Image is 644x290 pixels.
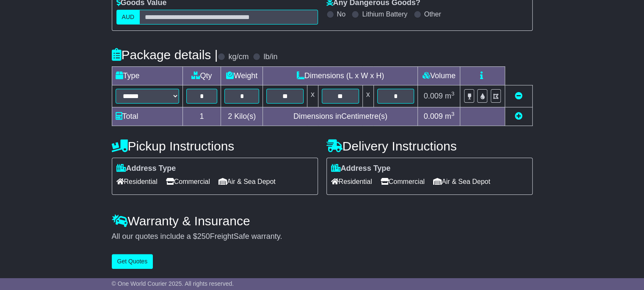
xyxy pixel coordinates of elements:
[112,214,533,228] h4: Warranty & Insurance
[424,92,443,100] span: 0.009
[112,280,234,287] span: © One World Courier 2025. All rights reserved.
[116,10,140,25] label: AUD
[433,175,490,188] span: Air & Sea Depot
[228,112,232,120] span: 2
[116,164,176,173] label: Address Type
[263,107,418,126] td: Dimensions in Centimetre(s)
[451,90,455,97] sup: 3
[166,175,210,188] span: Commercial
[112,139,318,153] h4: Pickup Instructions
[362,85,373,107] td: x
[221,66,263,85] td: Weight
[337,10,345,18] label: No
[112,66,182,85] td: Type
[221,107,263,126] td: Kilo(s)
[197,232,210,241] span: 250
[331,175,372,188] span: Residential
[451,111,455,117] sup: 3
[515,92,522,100] a: Remove this item
[331,164,391,173] label: Address Type
[112,107,182,126] td: Total
[228,52,249,62] label: kg/cm
[424,10,441,18] label: Other
[112,232,533,241] div: All our quotes include a $ FreightSafe warranty.
[445,112,455,120] span: m
[218,175,276,188] span: Air & Sea Depot
[182,66,221,85] td: Qty
[112,254,153,269] button: Get Quotes
[307,85,318,107] td: x
[263,52,277,62] label: lb/in
[326,139,533,153] h4: Delivery Instructions
[116,175,158,188] span: Residential
[112,48,218,62] h4: Package details |
[445,92,455,100] span: m
[362,10,407,18] label: Lithium Battery
[515,112,522,120] a: Add new item
[418,66,460,85] td: Volume
[424,112,443,120] span: 0.009
[263,66,418,85] td: Dimensions (L x W x H)
[381,175,425,188] span: Commercial
[182,107,221,126] td: 1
